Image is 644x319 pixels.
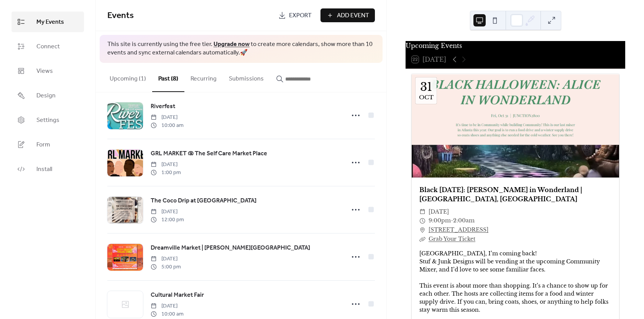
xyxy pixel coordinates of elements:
span: - [451,216,453,225]
span: 12:00 pm [151,216,184,224]
span: Export [289,11,312,20]
span: Form [36,140,50,150]
span: 1:00 pm [151,169,181,177]
a: Dreamville Market | [PERSON_NAME][GEOGRAPHIC_DATA] [151,243,310,253]
a: Design [11,85,84,106]
span: 2:00am [453,216,475,225]
span: Connect [36,42,60,51]
a: Settings [11,110,84,130]
span: Add Event [337,11,369,20]
div: Oct [419,94,434,100]
a: Upgrade now [214,38,250,50]
span: Dreamville Market | [PERSON_NAME][GEOGRAPHIC_DATA] [151,243,310,253]
a: Form [11,134,84,155]
span: My Events [36,18,64,27]
div: ​ [419,207,426,217]
span: Install [36,165,52,174]
span: [DATE] [151,302,184,310]
a: Views [11,61,84,81]
div: ​ [419,225,426,235]
a: Black [DATE]: [PERSON_NAME] in Wonderland | [GEOGRAPHIC_DATA], [GEOGRAPHIC_DATA] [419,186,582,203]
a: Riverfest [151,102,175,112]
span: Settings [36,116,59,125]
span: 9:00pm [429,216,451,225]
a: GRL MARKET @ The Self Care Market Place [151,149,267,159]
a: Connect [11,36,84,57]
span: [DATE] [151,161,181,169]
button: Upcoming (1) [103,63,152,91]
span: The Coco Drip at [GEOGRAPHIC_DATA] [151,196,256,206]
a: [STREET_ADDRESS] [429,225,488,235]
span: [DATE] [429,207,449,217]
div: Upcoming Events [406,41,625,50]
div: ​ [419,235,426,244]
span: Cultural Market Fair [151,291,204,300]
a: Install [11,159,84,179]
span: [DATE] [151,255,181,263]
span: 10:00 am [151,122,184,130]
a: Export [273,8,317,22]
button: Add Event [320,8,375,22]
span: Riverfest [151,102,175,111]
button: Recurring [184,63,223,91]
a: The Coco Drip at [GEOGRAPHIC_DATA] [151,196,256,206]
div: ​ [419,216,426,225]
span: 5:00 pm [151,263,181,271]
span: [DATE] [151,208,184,216]
span: [DATE] [151,113,184,122]
span: 10:00 am [151,310,184,318]
div: 31 [420,81,432,93]
span: This site is currently using the free tier. to create more calendars, show more than 10 events an... [107,40,375,58]
button: Submissions [223,63,270,91]
span: Views [36,67,53,76]
span: Events [107,7,134,24]
a: My Events [11,12,84,32]
span: Design [36,91,56,100]
a: Grab Your Ticket [429,235,475,242]
a: Cultural Market Fair [151,290,204,300]
span: GRL MARKET @ The Self Care Market Place [151,149,267,158]
button: Past (8) [152,63,184,92]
